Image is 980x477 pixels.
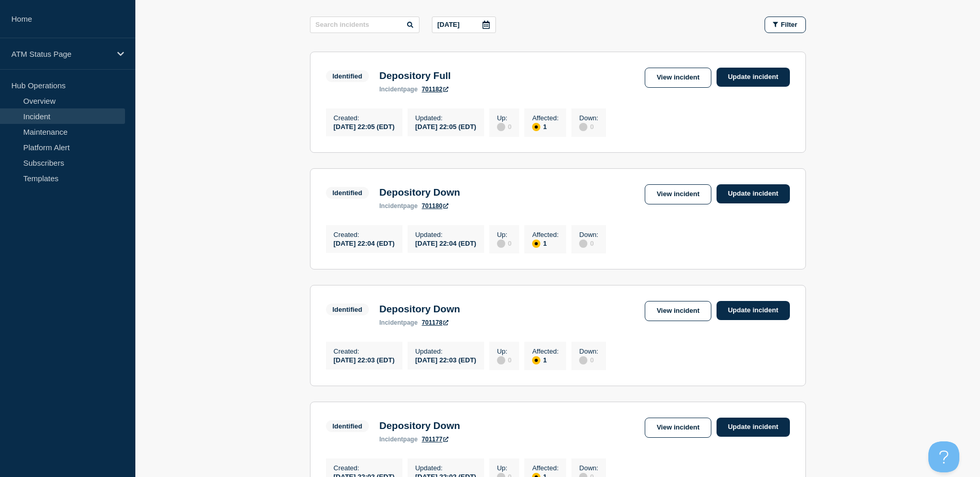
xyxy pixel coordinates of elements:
[717,301,790,320] a: Update incident
[326,304,369,315] span: Identified
[415,355,476,364] div: [DATE] 22:03 (EDT)
[532,347,558,355] p: Affected :
[379,187,460,198] h3: Depository Down
[532,122,558,131] div: 1
[379,319,403,326] span: incident
[579,123,587,131] div: disabled
[645,184,711,204] a: View incident
[422,202,448,210] a: 701180
[717,68,790,87] a: Update incident
[379,70,450,82] h3: Depository Full
[579,355,598,364] div: 0
[334,122,395,131] div: [DATE] 22:05 (EDT)
[532,240,540,248] div: affected
[781,21,798,28] span: Filter
[326,420,369,432] span: Identified
[11,50,111,58] p: ATM Status Page
[334,355,395,364] div: [DATE] 22:03 (EDT)
[497,347,511,355] p: Up :
[497,240,505,248] div: disabled
[532,239,558,248] div: 1
[415,122,476,131] div: [DATE] 22:05 (EDT)
[645,68,711,88] a: View incident
[717,418,790,437] a: Update incident
[645,418,711,438] a: View incident
[379,202,403,210] span: incident
[432,17,496,33] button: [DATE]
[579,122,598,131] div: 0
[379,304,460,315] h3: Depository Down
[326,70,369,82] span: Identified
[497,239,511,248] div: 0
[415,347,476,355] p: Updated :
[497,356,505,364] div: disabled
[497,122,511,131] div: 0
[579,240,587,248] div: disabled
[334,231,395,239] p: Created :
[415,464,476,472] p: Updated :
[645,301,711,321] a: View incident
[334,239,395,247] div: [DATE] 22:04 (EDT)
[497,231,511,239] p: Up :
[334,347,395,355] p: Created :
[497,114,511,122] p: Up :
[579,231,598,239] p: Down :
[422,436,448,443] a: 701177
[334,464,395,472] p: Created :
[579,239,598,248] div: 0
[579,347,598,355] p: Down :
[579,464,598,472] p: Down :
[532,123,540,131] div: affected
[415,231,476,239] p: Updated :
[765,17,806,33] button: Filter
[532,356,540,364] div: affected
[415,114,476,122] p: Updated :
[532,355,558,364] div: 1
[310,17,419,33] input: Search incidents
[497,123,505,131] div: disabled
[379,420,460,432] h3: Depository Down
[334,114,395,122] p: Created :
[415,239,476,247] div: [DATE] 22:04 (EDT)
[379,319,417,326] p: page
[532,464,558,472] p: Affected :
[497,464,511,472] p: Up :
[422,319,448,326] a: 701178
[379,202,417,210] p: page
[438,21,460,28] p: [DATE]
[532,231,558,239] p: Affected :
[717,184,790,203] a: Update incident
[579,356,587,364] div: disabled
[579,114,598,122] p: Down :
[497,355,511,364] div: 0
[532,114,558,122] p: Affected :
[326,187,369,199] span: Identified
[928,441,959,472] iframe: Help Scout Beacon - Open
[379,86,403,93] span: incident
[379,436,417,443] p: page
[422,86,448,93] a: 701182
[379,436,403,443] span: incident
[379,86,417,93] p: page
